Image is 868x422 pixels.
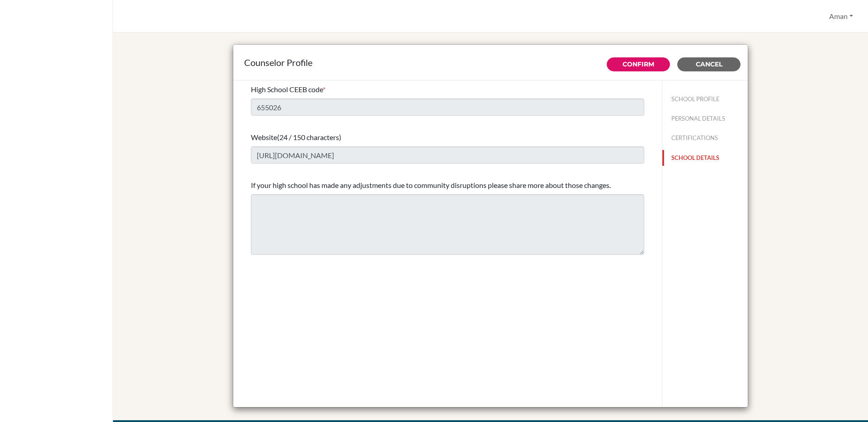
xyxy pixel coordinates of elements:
button: SCHOOL DETAILS [662,150,748,166]
button: SCHOOL PROFILE [662,91,748,107]
span: (24 / 150 characters) [277,133,341,141]
span: If your high school has made any adjustments due to community disruptions please share more about... [251,181,611,189]
span: High School CEEB code [251,85,323,94]
div: Counselor Profile [244,56,737,69]
span: Website [251,133,277,141]
button: CERTIFICATIONS [662,130,748,146]
button: Aman [825,8,857,25]
button: PERSONAL DETAILS [662,111,748,127]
